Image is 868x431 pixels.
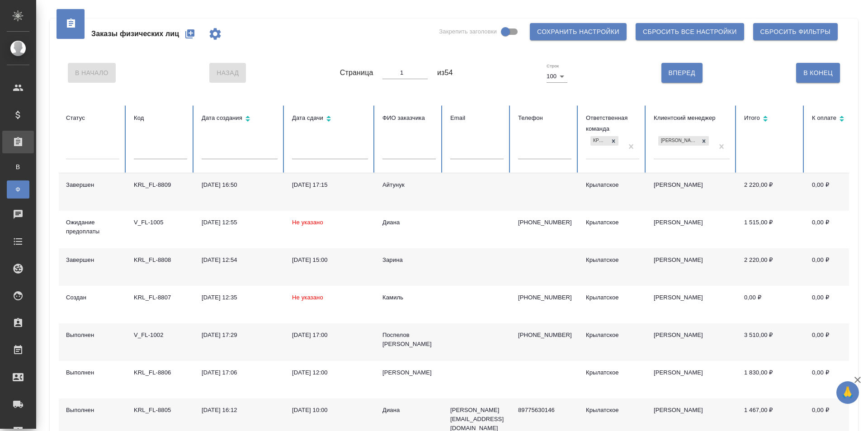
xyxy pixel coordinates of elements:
div: Статус [66,113,119,123]
button: 🙏 [836,381,859,404]
span: Закрепить заголовки [439,27,497,36]
div: [DATE] 17:00 [292,331,368,340]
div: V_FL-1002 [134,331,187,340]
div: Завершен [66,180,119,189]
button: Вперед [661,63,703,83]
span: В [11,162,25,171]
span: Сохранить настройки [537,26,619,38]
button: В Конец [796,63,840,83]
div: [PERSON_NAME] [382,368,436,377]
div: Сортировка [744,113,797,126]
div: KRL_FL-8807 [134,293,187,302]
div: Email [450,113,504,123]
span: Сбросить фильтры [760,26,830,38]
div: Ответственная команда [586,113,639,134]
div: Сортировка [292,113,368,126]
div: Крылатское [586,331,639,340]
td: [PERSON_NAME] [646,323,737,361]
div: KRL_FL-8808 [134,256,187,265]
div: [DATE] 17:29 [202,331,278,340]
div: Ожидание предоплаты [66,218,119,236]
div: Крылатское [586,406,639,415]
label: Строк [547,64,559,68]
div: [DATE] 15:00 [292,256,368,265]
div: Зарина [382,256,436,265]
div: Завершен [66,256,119,265]
td: 2 220,00 ₽ [737,248,805,286]
div: Крылатское [586,256,639,265]
span: Сбросить все настройки [643,26,737,38]
div: Клиентский менеджер [654,113,730,123]
td: 1 830,00 ₽ [737,361,805,398]
div: [DATE] 12:54 [202,256,278,265]
td: 2 220,00 ₽ [737,173,805,211]
span: из 54 [437,67,453,78]
div: [PERSON_NAME] [658,136,699,146]
div: KRL_FL-8806 [134,368,187,377]
div: Диана [382,406,436,415]
span: 🙏 [840,383,855,402]
div: [DATE] 17:15 [292,180,368,189]
div: Выполнен [66,406,119,415]
div: [DATE] 12:35 [202,293,278,302]
p: [PHONE_NUMBER] [518,218,571,227]
div: Крылатское [586,218,639,227]
div: Выполнен [66,368,119,377]
p: 89775630146 [518,406,571,415]
div: [DATE] 16:50 [202,180,278,189]
td: [PERSON_NAME] [646,248,737,286]
div: [DATE] 17:06 [202,368,278,377]
div: Сортировка [812,113,865,126]
div: [DATE] 16:12 [202,406,278,415]
td: [PERSON_NAME] [646,361,737,398]
div: KRL_FL-8809 [134,180,187,189]
div: V_FL-1005 [134,218,187,227]
div: ФИО заказчика [382,113,436,123]
button: Сохранить настройки [530,23,627,40]
div: Диана [382,218,436,227]
div: [DATE] 12:00 [292,368,368,377]
div: Сортировка [202,113,278,126]
p: [PHONE_NUMBER] [518,293,571,302]
div: Крылатское [586,180,639,189]
span: Страница [340,67,373,78]
td: [PERSON_NAME] [646,211,737,248]
div: Крылатское [590,136,609,146]
div: Выполнен [66,331,119,340]
div: Айтунук [382,180,436,189]
td: 0,00 ₽ [737,286,805,323]
div: Создан [66,293,119,302]
div: Крылатское [586,368,639,377]
button: Сбросить все настройки [636,23,744,40]
div: Крылатское [586,293,639,302]
span: Ф [11,185,25,194]
td: 3 510,00 ₽ [737,323,805,361]
div: Поспелов [PERSON_NAME] [382,331,436,349]
button: Создать [179,23,201,45]
td: [PERSON_NAME] [646,173,737,211]
span: В Конец [803,67,833,79]
span: Не указано [292,294,323,301]
div: Телефон [518,113,571,123]
div: Камиль [382,293,436,302]
td: 1 515,00 ₽ [737,211,805,248]
div: KRL_FL-8805 [134,406,187,415]
button: Сбросить фильтры [753,23,838,40]
p: [PHONE_NUMBER] [518,331,571,340]
a: Ф [7,180,29,199]
td: [PERSON_NAME] [646,286,737,323]
span: Не указано [292,219,323,226]
div: [DATE] 10:00 [292,406,368,415]
div: [DATE] 12:55 [202,218,278,227]
a: В [7,158,29,176]
span: Вперед [669,67,695,79]
span: Заказы физических лиц [91,28,179,39]
div: Код [134,113,187,123]
div: 100 [547,70,567,83]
